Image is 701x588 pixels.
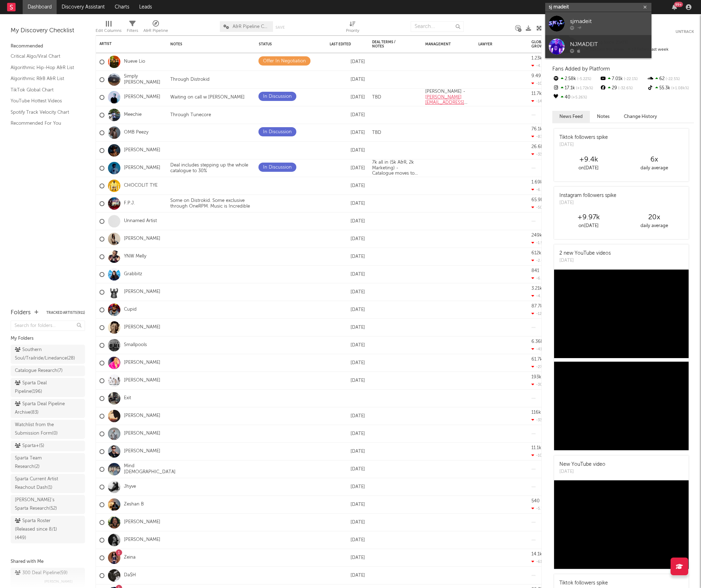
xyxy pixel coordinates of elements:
[46,311,85,315] button: Tracked Artists(911)
[531,347,547,351] div: -41.2k
[531,506,547,511] div: -5.73k
[124,448,160,454] a: [PERSON_NAME]
[330,217,365,226] div: [DATE]
[263,57,306,66] div: Offer In Negotiation
[330,129,365,137] div: [DATE]
[531,339,543,344] div: 6.36k
[531,559,548,564] div: -61.4k
[674,2,683,7] div: 99 +
[531,127,542,131] div: 76.1k
[124,74,163,86] a: Simply [PERSON_NAME]
[330,146,365,155] div: [DATE]
[617,86,633,90] span: -32.6 %
[11,309,31,317] div: Folders
[531,294,548,298] div: -4.75k
[330,323,365,332] div: [DATE]
[124,218,157,224] a: Unnamed Artist
[11,516,85,543] a: Sparta Roster (Released since 8/1)(449)
[545,35,651,58] a: NJMADEIT
[330,93,365,102] div: [DATE]
[478,42,514,46] div: Lawyer
[559,468,605,475] div: [DATE]
[124,572,136,578] a: Da$H
[425,95,467,111] a: [PERSON_NAME][EMAIL_ADDRESS][DOMAIN_NAME]
[167,112,215,118] div: Through Tunecore
[531,375,541,379] div: 193k
[127,27,138,35] div: Filters
[330,306,365,314] div: [DATE]
[11,453,85,472] a: Sparta Team Research(2)
[124,378,160,384] a: [PERSON_NAME]
[531,286,542,291] div: 3.21k
[531,276,548,281] div: -6.39k
[369,130,385,136] div: TBD
[96,27,121,35] div: Edit Columns
[124,413,160,419] a: [PERSON_NAME]
[330,483,365,491] div: [DATE]
[621,164,687,173] div: daily average
[11,568,85,587] a: 300 Deal Pipeline(59)[PERSON_NAME]
[15,400,65,417] div: Sparta Deal Pipeline Archive ( 83 )
[330,58,365,66] div: [DATE]
[124,130,148,136] a: OMB Peezy
[330,571,365,580] div: [DATE]
[330,75,365,84] div: [DATE]
[531,233,542,238] div: 249k
[570,17,648,26] div: sjmadeit
[124,519,160,525] a: [PERSON_NAME]
[124,147,160,153] a: [PERSON_NAME]
[556,213,621,222] div: +9.97k
[531,152,548,157] div: -33.4k
[621,213,687,222] div: 20 x
[670,86,689,90] span: +1.08k %
[124,537,160,543] a: [PERSON_NAME]
[11,420,85,439] a: Watchlist from the Submission Form(0)
[124,360,160,366] a: [PERSON_NAME]
[531,499,540,503] div: 540
[143,18,168,38] div: A&R Pipeline
[124,463,176,475] a: Mind [DEMOGRAPHIC_DATA]
[330,111,365,119] div: [DATE]
[330,518,365,527] div: [DATE]
[263,128,292,136] div: In Discussion
[623,77,638,81] span: -22.1 %
[124,484,136,490] a: Jhyve
[11,474,85,493] a: Sparta Current Artist Reachout Dash(1)
[15,346,75,363] div: Southern Soul/Trailride/Linedance ( 28 )
[124,165,160,171] a: [PERSON_NAME]
[531,180,543,185] div: 1.69k
[11,75,78,83] a: Algorithmic R&B A&R List
[124,183,158,189] a: CHOCOLIT TYE
[124,236,160,242] a: [PERSON_NAME]
[11,441,85,451] a: Sparta+(5)
[330,447,365,456] div: [DATE]
[531,187,548,192] div: -6.82k
[11,345,85,364] a: Southern Soul/Trailride/Linedance(28)
[672,4,677,10] button: 99+
[531,258,549,263] div: -2.02M
[96,18,121,38] div: Edit Columns
[263,163,292,172] div: In Discussion
[665,77,680,81] span: -22.5 %
[11,97,78,105] a: YouTube Hottest Videos
[143,27,168,35] div: A&R Pipeline
[263,92,292,101] div: In Discussion
[531,241,546,245] div: -1.5M
[531,268,539,273] div: 841
[124,94,160,100] a: [PERSON_NAME]
[124,555,136,561] a: Zeina
[15,475,65,492] div: Sparta Current Artist Reachout Dash ( 1 )
[330,501,365,509] div: [DATE]
[15,454,65,471] div: Sparta Team Research ( 2 )
[170,42,241,46] div: Notes
[545,12,651,35] a: sjmadeit
[259,42,305,46] div: Status
[531,63,548,68] div: -4.73k
[570,40,648,49] div: NJMADEIT
[11,86,78,94] a: TikTok Global Chart
[425,42,461,46] div: Management
[531,74,543,78] div: 9.49k
[11,119,78,127] a: Recommended For You
[559,134,608,141] div: Tiktok followers spike
[233,24,269,29] span: A&R Pipeline Collaboration Official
